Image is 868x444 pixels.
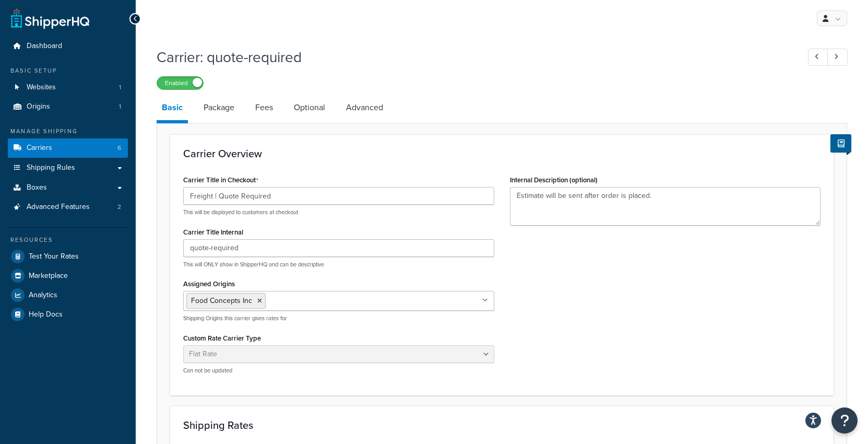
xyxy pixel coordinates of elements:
[510,176,598,184] label: Internal Description (optional)
[157,47,789,67] h1: Carrier: quote-required
[289,95,330,120] a: Optional
[27,102,50,111] span: Origins
[8,197,128,217] a: Advanced Features2
[8,97,128,116] li: Origins
[831,407,858,434] button: Open Resource Center
[8,138,128,158] a: Carriers6
[27,203,90,212] span: Advanced Features
[8,266,128,285] a: Marketplace
[198,95,240,120] a: Package
[183,261,494,268] p: This will ONLY show in ShipperHQ and can be descriptive
[8,247,128,266] a: Test Your Rates
[8,78,128,97] a: Websites1
[250,95,278,120] a: Fees
[157,77,203,89] label: Enabled
[8,138,128,158] li: Carriers
[830,134,851,153] button: Show Help Docs
[8,66,128,75] div: Basic Setup
[827,49,848,66] a: Next Record
[183,314,494,322] p: Shipping Origins this carrier gives rates for
[183,148,821,159] h3: Carrier Overview
[8,197,128,217] li: Advanced Features
[119,102,121,111] span: 1
[29,272,68,281] span: Marketplace
[8,158,128,178] a: Shipping Rules
[27,163,75,172] span: Shipping Rules
[808,49,828,66] a: Previous Record
[183,367,494,375] p: Can not be updated
[341,95,388,120] a: Advanced
[27,83,56,92] span: Websites
[510,187,821,226] textarea: Estimate will be sent after order is placed.
[8,97,128,116] a: Origins1
[117,203,121,212] span: 2
[29,291,57,300] span: Analytics
[119,83,121,92] span: 1
[8,286,128,305] a: Analytics
[191,295,252,306] span: Food Concepts Inc
[27,42,62,51] span: Dashboard
[8,78,128,97] li: Websites
[8,127,128,136] div: Manage Shipping
[8,37,128,56] a: Dashboard
[8,236,128,244] div: Resources
[27,144,52,153] span: Carriers
[183,280,235,288] label: Assigned Origins
[157,95,188,123] a: Basic
[183,176,258,184] label: Carrier Title in Checkout
[8,178,128,197] a: Boxes
[27,183,47,192] span: Boxes
[29,252,79,261] span: Test Your Rates
[183,334,261,342] label: Custom Rate Carrier Type
[183,208,494,216] p: This will be displayed to customers at checkout
[8,305,128,324] a: Help Docs
[29,310,63,319] span: Help Docs
[183,228,243,236] label: Carrier Title Internal
[117,144,121,153] span: 6
[183,419,821,431] h3: Shipping Rates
